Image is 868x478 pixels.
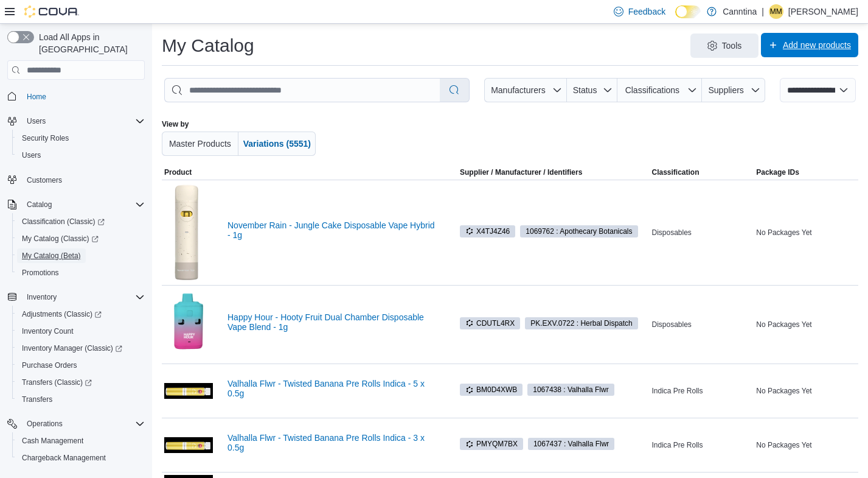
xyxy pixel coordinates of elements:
[17,148,46,163] a: Users
[22,436,83,446] span: Cash Management
[17,375,145,390] span: Transfers (Classic)
[164,288,213,362] img: Happy Hour - Hooty Fruit Dual Chamber Disposable Vape Blend - 1g
[27,292,57,302] span: Inventory
[460,438,523,450] span: PMYQM7BX
[465,318,515,329] span: CDUTL4RX
[2,113,150,130] button: Users
[22,453,106,463] span: Chargeback Management
[17,341,145,356] span: Inventory Manager (Classic)
[22,378,92,387] span: Transfers (Classic)
[22,309,102,319] span: Adjustments (Classic)
[2,171,150,189] button: Customers
[22,150,41,160] span: Users
[12,323,150,340] button: Inventory Count
[650,384,754,398] div: Indica Pre Rolls
[22,197,57,212] button: Catalog
[573,85,597,95] span: Status
[12,247,150,264] button: My Catalog (Beta)
[22,290,61,304] button: Inventory
[22,173,67,188] a: Customers
[162,132,238,156] button: Master Products
[22,251,81,261] span: My Catalog (Beta)
[2,415,150,432] button: Operations
[465,226,510,237] span: X4TJ4Z46
[22,416,68,431] button: Operations
[788,4,858,19] p: [PERSON_NAME]
[22,172,145,188] span: Customers
[22,88,145,104] span: Home
[652,167,700,177] span: Classification
[12,391,150,408] button: Transfers
[22,197,145,212] span: Catalog
[164,183,213,282] img: November Rain - Jungle Cake Disposable Vape Hybrid - 1g
[17,358,82,373] a: Purchase Orders
[17,248,86,263] a: My Catalog (Beta)
[465,384,517,395] span: BM0D4XWB
[227,312,438,332] a: Happy Hour - Hooty Fruit Dual Chamber Disposable Vape Blend - 1g
[465,438,518,449] span: PMYQM7BX
[12,449,150,466] button: Chargeback Management
[22,90,51,104] a: Home
[754,225,858,240] div: No Packages Yet
[17,307,106,322] a: Adjustments (Classic)
[625,85,679,95] span: Classifications
[22,133,69,143] span: Security Roles
[17,451,145,465] span: Chargeback Management
[227,379,438,398] a: Valhalla Flwr - Twisted Banana Pre Rolls Indica - 5 x 0.5g
[460,317,520,329] span: CDUTL4RX
[227,433,438,452] a: Valhalla Flwr - Twisted Banana Pre Rolls Indica - 3 x 0.5g
[17,375,97,390] a: Transfers (Classic)
[2,289,150,306] button: Inventory
[27,92,46,102] span: Home
[761,33,858,57] button: Add new products
[162,119,189,129] label: View by
[617,78,702,102] button: Classifications
[22,114,50,128] button: Users
[708,85,743,95] span: Suppliers
[527,384,614,396] span: 1067438 : Valhalla Flwr
[17,434,145,448] span: Cash Management
[17,341,127,356] a: Inventory Manager (Classic)
[650,225,754,240] div: Disposables
[27,200,52,209] span: Catalog
[17,392,145,407] span: Transfers
[17,392,57,407] a: Transfers
[520,225,637,237] span: 1069762 : Apothecary Botanicals
[243,139,311,149] span: Variations (5551)
[27,116,46,126] span: Users
[17,451,111,465] a: Chargeback Management
[17,434,88,448] a: Cash Management
[526,226,632,237] span: 1069762 : Apothecary Botanicals
[12,130,150,147] button: Security Roles
[690,33,759,58] button: Tools
[525,317,637,329] span: PK.EXV.0722 : Herbal Dispatch
[22,416,145,431] span: Operations
[17,324,145,339] span: Inventory Count
[2,196,150,213] button: Catalog
[17,248,145,263] span: My Catalog (Beta)
[12,213,150,230] a: Classification (Classic)
[227,220,438,240] a: November Rain - Jungle Cake Disposable Vape Hybrid - 1g
[17,324,78,339] a: Inventory Count
[460,225,515,237] span: X4TJ4Z46
[12,374,150,391] a: Transfers (Classic)
[17,265,64,280] a: Promotions
[530,318,632,329] span: PK.EXV.0722 : Herbal Dispatch
[162,33,254,58] h1: My Catalog
[754,384,858,398] div: No Packages Yet
[484,78,567,102] button: Manufacturers
[17,231,145,246] span: My Catalog (Classic)
[628,5,665,18] span: Feedback
[675,5,701,18] input: Dark Mode
[22,343,122,353] span: Inventory Manager (Classic)
[17,231,103,246] a: My Catalog (Classic)
[650,438,754,452] div: Indica Pre Rolls
[12,306,150,323] a: Adjustments (Classic)
[17,131,74,146] a: Security Roles
[12,264,150,281] button: Promotions
[27,419,63,429] span: Operations
[702,78,765,102] button: Suppliers
[769,4,783,19] div: Morgan Meredith
[12,147,150,164] button: Users
[164,167,192,177] span: Product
